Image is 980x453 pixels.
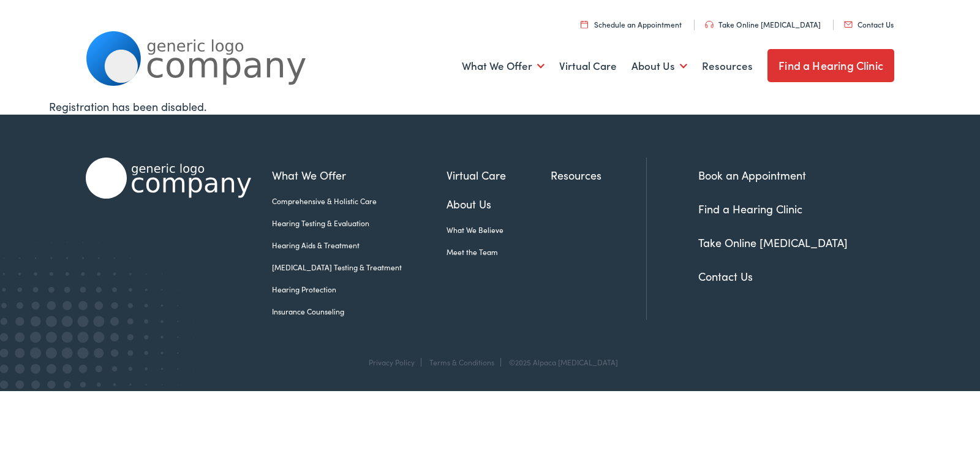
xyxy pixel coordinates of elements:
[272,218,447,229] a: Hearing Testing & Evaluation
[698,201,802,216] a: Find a Hearing Clinic
[272,262,447,273] a: [MEDICAL_DATA] Testing & Treatment
[702,44,753,89] a: Resources
[631,44,687,89] a: About Us
[559,44,617,89] a: Virtual Care
[705,19,821,29] a: Take Online [MEDICAL_DATA]
[272,240,447,251] a: Hearing Aids & Treatment
[272,306,447,317] a: Insurance Counseling
[705,21,714,28] img: utility icon
[272,196,447,207] a: Comprehensive & Holistic Care
[698,235,848,250] a: Take Online [MEDICAL_DATA]
[844,19,894,29] a: Contact Us
[698,268,753,284] a: Contact Us
[447,196,551,212] a: About Us
[429,357,494,367] a: Terms & Conditions
[272,167,447,183] a: What We Offer
[503,358,618,367] div: ©2025 Alpaca [MEDICAL_DATA]
[551,167,646,183] a: Resources
[272,284,447,295] a: Hearing Protection
[462,44,545,89] a: What We Offer
[49,98,931,115] div: Registration has been disabled.
[844,21,853,28] img: utility icon
[581,20,588,28] img: utility icon
[447,167,551,183] a: Virtual Care
[447,224,551,235] a: What We Believe
[581,19,682,29] a: Schedule an Appointment
[447,246,551,257] a: Meet the Team
[767,49,894,82] a: Find a Hearing Clinic
[86,158,251,199] img: Alpaca Audiology
[369,357,415,367] a: Privacy Policy
[698,167,806,183] a: Book an Appointment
